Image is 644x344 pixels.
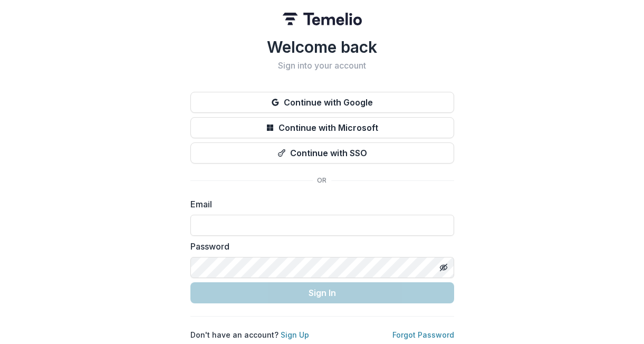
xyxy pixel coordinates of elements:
button: Toggle password visibility [435,259,452,276]
h2: Sign into your account [190,61,454,71]
label: Password [190,240,448,253]
h1: Welcome back [190,37,454,56]
a: Forgot Password [392,330,454,339]
button: Continue with SSO [190,142,454,164]
button: Continue with Microsoft [190,117,454,138]
p: Don't have an account? [190,329,309,340]
button: Sign In [190,282,454,303]
button: Continue with Google [190,92,454,113]
label: Email [190,198,448,211]
a: Sign Up [281,330,309,339]
img: Temelio [283,13,362,25]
